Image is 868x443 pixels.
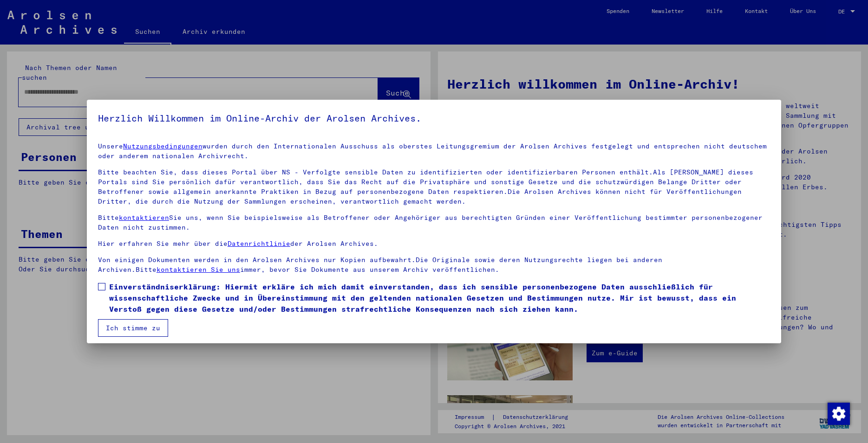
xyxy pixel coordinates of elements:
[98,167,770,206] p: Bitte beachten Sie, dass dieses Portal über NS - Verfolgte sensible Daten zu identifizierten oder...
[98,111,770,126] h5: Herzlich Willkommen im Online-Archiv der Arolsen Archives.
[119,213,169,222] a: kontaktieren
[98,141,770,161] p: Unsere wurden durch den Internationalen Ausschuss als oberstes Leitungsgremium der Arolsen Archiv...
[109,281,770,315] span: Einverständniserklärung: Hiermit erkläre ich mich damit einverstanden, dass ich sensible personen...
[828,403,850,425] img: Zustimmung ändern
[123,142,202,150] a: Nutzungsbedingungen
[228,239,290,248] a: Datenrichtlinie
[98,319,168,337] button: Ich stimme zu
[98,239,770,249] p: Hier erfahren Sie mehr über die der Arolsen Archives.
[157,265,240,274] a: kontaktieren Sie uns
[98,255,770,275] p: Von einigen Dokumenten werden in den Arolsen Archives nur Kopien aufbewahrt.Die Originale sowie d...
[98,213,770,232] p: Bitte Sie uns, wenn Sie beispielsweise als Betroffener oder Angehöriger aus berechtigten Gründen ...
